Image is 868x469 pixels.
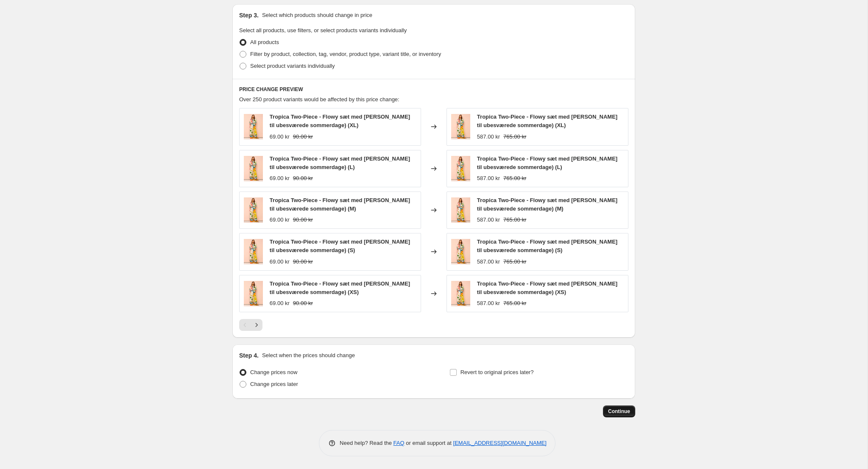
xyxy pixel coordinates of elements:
[477,155,617,170] span: Tropica Two-Piece - Flowy sæt med [PERSON_NAME] til ubesværede sommerdage) (L)
[477,258,500,266] div: 587.00 kr
[270,239,410,253] span: Tropica Two-Piece - Flowy sæt med [PERSON_NAME] til ubesværede sommerdage) (S)
[270,197,410,212] span: Tropica Two-Piece - Flowy sæt med [PERSON_NAME] til ubesværede sommerdage) (M)
[293,299,313,308] strike: 90.00 kr
[244,114,263,139] img: O1CN019nzbIg1ZzsTdkZURK__2211169913266-0-cib_1_80x.jpg
[250,63,335,69] span: Select product variants individually
[293,258,313,266] strike: 90.00 kr
[250,369,297,375] span: Change prices now
[451,156,470,181] img: O1CN019nzbIg1ZzsTdkZURK__2211169913266-0-cib_1_80x.jpg
[477,197,617,212] span: Tropica Two-Piece - Flowy sæt med [PERSON_NAME] til ubesværede sommerdage) (M)
[477,299,500,308] div: 587.00 kr
[262,351,355,360] p: Select when the prices should change
[603,405,635,417] button: Continue
[503,216,526,224] strike: 765.00 kr
[239,96,399,103] span: Over 250 product variants would be affected by this price change:
[270,280,410,295] span: Tropica Two-Piece - Flowy sæt med [PERSON_NAME] til ubesværede sommerdage) (XS)
[503,133,526,141] strike: 765.00 kr
[270,114,410,128] span: Tropica Two-Piece - Flowy sæt med [PERSON_NAME] til ubesværede sommerdage) (XL)
[239,11,259,19] h2: Step 3.
[461,369,534,375] span: Revert to original prices later?
[477,216,500,224] div: 587.00 kr
[293,216,313,224] strike: 90.00 kr
[503,299,526,308] strike: 765.00 kr
[270,174,290,183] div: 69.00 kr
[244,281,263,306] img: O1CN019nzbIg1ZzsTdkZURK__2211169913266-0-cib_1_80x.jpg
[244,197,263,223] img: O1CN019nzbIg1ZzsTdkZURK__2211169913266-0-cib_1_80x.jpg
[239,27,407,33] span: Select all products, use filters, or select products variants individually
[251,319,262,331] button: Next
[477,133,500,141] div: 587.00 kr
[608,408,630,415] span: Continue
[394,440,405,446] a: FAQ
[477,114,617,128] span: Tropica Two-Piece - Flowy sæt med [PERSON_NAME] til ubesværede sommerdage) (XL)
[239,319,262,331] nav: Pagination
[503,258,526,266] strike: 765.00 kr
[270,155,410,170] span: Tropica Two-Piece - Flowy sæt med [PERSON_NAME] til ubesværede sommerdage) (L)
[250,51,441,57] span: Filter by product, collection, tag, vendor, product type, variant title, or inventory
[262,11,372,19] p: Select which products should change in price
[477,280,617,295] span: Tropica Two-Piece - Flowy sæt med [PERSON_NAME] til ubesværede sommerdage) (XS)
[270,216,290,224] div: 69.00 kr
[270,133,290,141] div: 69.00 kr
[453,440,547,446] a: [EMAIL_ADDRESS][DOMAIN_NAME]
[451,114,470,139] img: O1CN019nzbIg1ZzsTdkZURK__2211169913266-0-cib_1_80x.jpg
[340,440,394,446] span: Need help? Read the
[244,156,263,181] img: O1CN019nzbIg1ZzsTdkZURK__2211169913266-0-cib_1_80x.jpg
[477,174,500,183] div: 587.00 kr
[239,351,259,360] h2: Step 4.
[405,440,453,446] span: or email support at
[293,133,313,141] strike: 90.00 kr
[250,381,298,387] span: Change prices later
[270,258,290,266] div: 69.00 kr
[244,239,263,264] img: O1CN019nzbIg1ZzsTdkZURK__2211169913266-0-cib_1_80x.jpg
[477,239,617,253] span: Tropica Two-Piece - Flowy sæt med [PERSON_NAME] til ubesværede sommerdage) (S)
[451,281,470,306] img: O1CN019nzbIg1ZzsTdkZURK__2211169913266-0-cib_1_80x.jpg
[451,197,470,223] img: O1CN019nzbIg1ZzsTdkZURK__2211169913266-0-cib_1_80x.jpg
[451,239,470,264] img: O1CN019nzbIg1ZzsTdkZURK__2211169913266-0-cib_1_80x.jpg
[270,299,290,308] div: 69.00 kr
[239,86,628,93] h6: PRICE CHANGE PREVIEW
[293,174,313,183] strike: 90.00 kr
[250,39,279,45] span: All products
[503,174,526,183] strike: 765.00 kr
